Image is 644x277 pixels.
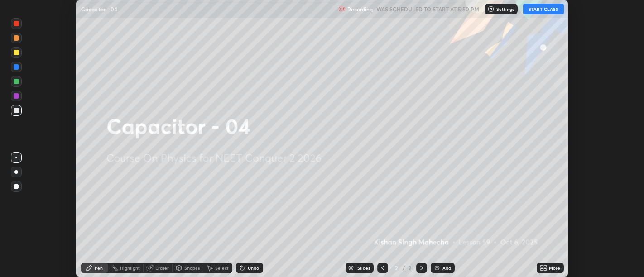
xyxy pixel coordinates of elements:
[357,266,370,270] div: Slides
[549,266,560,270] div: More
[155,266,169,270] div: Eraser
[496,7,514,11] p: Settings
[120,266,140,270] div: Highlight
[248,266,259,270] div: Undo
[81,5,117,13] p: Capacitor - 04
[338,5,346,13] img: recording.375f2c34.svg
[433,264,441,272] img: add-slide-button
[407,264,413,272] div: 2
[376,5,479,13] h5: WAS SCHEDULED TO START AT 5:50 PM
[184,266,200,270] div: Shapes
[403,265,405,271] div: /
[215,266,229,270] div: Select
[347,6,373,13] p: Recording
[487,5,495,13] img: class-settings-icons
[442,266,451,270] div: Add
[392,265,401,271] div: 2
[95,266,103,270] div: Pen
[523,4,564,14] button: START CLASS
